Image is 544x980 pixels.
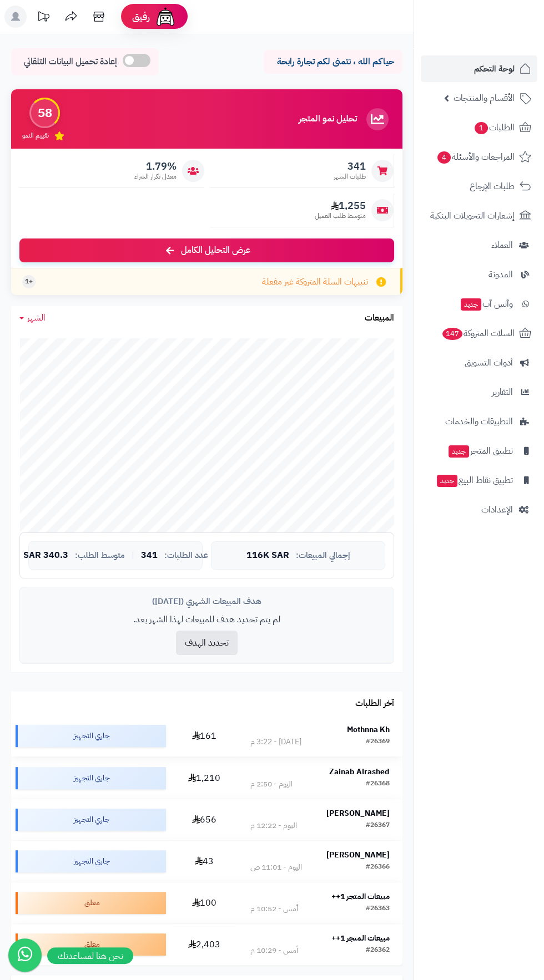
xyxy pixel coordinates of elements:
span: 1,255 [315,200,366,212]
a: أدوات التسويق [421,349,537,376]
a: العملاء [421,232,537,258]
span: رفيق [132,10,150,23]
td: 161 [170,715,238,756]
div: هدف المبيعات الشهري ([DATE]) [28,596,385,607]
a: لوحة التحكم [421,55,537,82]
span: السلات المتروكة [441,326,515,341]
div: #26363 [366,903,390,915]
p: لم يتم تحديد هدف للمبيعات لهذا الشهر بعد. [28,613,385,626]
span: جديد [449,445,469,458]
a: الشهر [19,312,46,324]
span: الإعدادات [481,502,513,517]
div: #26362 [366,945,390,956]
span: عرض التحليل الكامل [181,244,250,257]
span: | [132,551,134,560]
div: اليوم - 11:01 ص [250,862,302,873]
span: متوسط طلب العميل [315,211,366,221]
div: جاري التجهيز [16,809,166,831]
span: تقييم النمو [22,131,49,140]
span: تطبيق نقاط البيع [436,473,513,488]
span: +1 [25,277,33,286]
div: أمس - 10:29 م [250,945,298,956]
div: #26369 [366,737,390,748]
p: حياكم الله ، نتمنى لكم تجارة رابحة [272,55,394,68]
span: التطبيقات والخدمات [445,414,513,429]
span: طلبات الإرجاع [470,179,515,194]
a: التطبيقات والخدمات [421,408,537,435]
div: اليوم - 2:50 م [250,779,293,790]
strong: [PERSON_NAME] [326,808,390,819]
span: عدد الطلبات: [164,551,208,560]
strong: مبيعات المتجر 1++ [331,891,390,902]
span: أدوات التسويق [465,355,513,370]
span: الأقسام والمنتجات [454,90,515,106]
a: السلات المتروكة147 [421,320,537,347]
span: الطلبات [474,120,515,135]
span: 4 [437,151,451,164]
h3: المبيعات [365,313,394,323]
h3: آخر الطلبات [355,699,394,709]
span: العملاء [491,237,513,253]
span: لوحة التحكم [474,61,515,77]
div: [DATE] - 3:22 م [250,737,301,748]
strong: Mothnna Kh [347,724,390,735]
div: #26366 [366,862,390,873]
span: المراجعات والأسئلة [436,149,515,165]
div: جاري التجهيز [16,767,166,789]
div: جاري التجهيز [16,850,166,872]
a: طلبات الإرجاع [421,173,537,200]
span: 340.3 SAR [23,551,68,561]
button: تحديد الهدف [176,631,238,655]
span: الشهر [27,311,46,324]
td: 100 [170,882,238,923]
span: المدونة [488,267,513,282]
span: طلبات الشهر [334,172,366,181]
span: تنبيهات السلة المتروكة غير مفعلة [262,276,368,288]
span: إعادة تحميل البيانات التلقائي [24,55,117,68]
a: تطبيق المتجرجديد [421,438,537,464]
span: إشعارات التحويلات البنكية [430,208,515,224]
div: #26368 [366,779,390,790]
td: 43 [170,841,238,882]
span: معدل تكرار الشراء [134,172,177,181]
div: اليوم - 12:22 م [250,820,297,831]
a: تطبيق نقاط البيعجديد [421,467,537,494]
span: 1 [475,122,488,134]
span: جديد [437,475,457,487]
a: الطلبات1 [421,114,537,141]
td: 2,403 [170,924,238,965]
a: تحديثات المنصة [29,6,57,31]
span: جديد [461,298,481,311]
td: 1,210 [170,758,238,799]
span: 1.79% [134,160,177,172]
a: وآتس آبجديد [421,291,537,317]
img: ai-face.png [154,6,177,28]
div: معلق [16,892,166,914]
span: 341 [141,551,158,561]
h3: تحليل نمو المتجر [299,114,357,124]
a: عرض التحليل الكامل [19,238,394,262]
span: إجمالي المبيعات: [296,551,350,560]
a: الإعدادات [421,496,537,523]
span: وآتس آب [460,296,513,312]
a: إشعارات التحويلات البنكية [421,202,537,229]
span: 116K SAR [246,551,289,561]
td: 656 [170,799,238,840]
span: 341 [334,160,366,172]
div: معلق [16,933,166,956]
span: تطبيق المتجر [447,443,513,459]
a: التقارير [421,379,537,405]
span: متوسط الطلب: [75,551,125,560]
strong: Zainab Alrashed [329,766,390,778]
div: جاري التجهيز [16,725,166,747]
span: 147 [442,328,462,340]
a: المدونة [421,261,537,288]
div: #26367 [366,820,390,831]
div: أمس - 10:52 م [250,903,298,915]
strong: [PERSON_NAME] [326,849,390,861]
strong: مبيعات المتجر 1++ [331,932,390,944]
a: المراجعات والأسئلة4 [421,144,537,170]
span: التقارير [492,384,513,400]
